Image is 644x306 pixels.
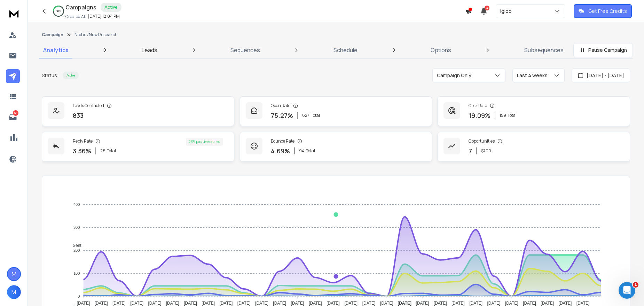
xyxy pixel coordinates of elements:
[65,3,96,11] h1: Campaigns
[184,301,197,306] tspan: [DATE]
[271,138,294,144] p: Bounce Rate
[469,111,490,120] p: 19.09 %
[63,72,79,79] div: Active
[451,301,465,306] tspan: [DATE]
[240,96,432,126] a: Open Rate75.27%627Total
[230,46,260,54] p: Sequences
[56,9,61,13] p: 30 %
[500,8,515,15] p: Igloo
[524,46,564,54] p: Subsequences
[65,14,86,19] p: Created At:
[73,111,84,120] p: 833
[43,46,69,54] p: Analytics
[311,113,320,118] span: Total
[541,301,554,306] tspan: [DATE]
[112,301,126,306] tspan: [DATE]
[148,301,161,306] tspan: [DATE]
[7,285,21,299] button: M
[500,113,506,118] span: 159
[73,271,80,275] tspan: 100
[520,42,568,58] a: Subsequences
[42,96,234,126] a: Leads Contacted833
[431,46,451,54] p: Options
[78,294,80,298] tspan: 0
[416,301,429,306] tspan: [DATE]
[138,42,162,58] a: Leads
[438,132,630,162] a: Opportunities7$700
[302,113,309,118] span: 627
[13,110,18,116] p: 56
[523,301,536,306] tspan: [DATE]
[74,32,118,38] p: Niche /New Research
[329,42,362,58] a: Schedule
[42,32,63,38] button: Campaign
[73,146,91,156] p: 3.36 %
[107,148,116,154] span: Total
[398,301,411,306] tspan: [DATE]
[505,301,518,306] tspan: [DATE]
[573,43,633,57] button: Pause Campaign
[333,46,358,54] p: Schedule
[438,96,630,126] a: Click Rate19.09%159Total
[42,132,234,162] a: Reply Rate3.36%28Total25% positive replies
[271,146,290,156] p: 4.69 %
[73,103,104,108] p: Leads Contacted
[219,301,233,306] tspan: [DATE]
[633,282,638,288] span: 1
[240,132,432,162] a: Bounce Rate4.69%94Total
[437,72,474,79] p: Campaign Only
[426,42,455,58] a: Options
[309,301,322,306] tspan: [DATE]
[237,301,251,306] tspan: [DATE]
[619,282,635,299] iframe: Intercom live chat
[68,243,81,248] span: Sent
[42,72,58,79] p: Status:
[77,301,90,306] tspan: [DATE]
[517,72,550,79] p: Last 4 weeks
[226,42,264,58] a: Sequences
[469,301,482,306] tspan: [DATE]
[73,202,80,207] tspan: 400
[380,301,393,306] tspan: [DATE]
[6,110,20,124] a: 56
[186,138,223,146] div: 25 % positive replies
[271,103,290,108] p: Open Rate
[327,301,340,306] tspan: [DATE]
[572,69,630,82] button: [DATE] - [DATE]
[100,148,105,154] span: 28
[434,301,447,306] tspan: [DATE]
[485,6,489,10] span: 3
[39,42,73,58] a: Analytics
[73,248,80,252] tspan: 200
[202,301,215,306] tspan: [DATE]
[255,301,268,306] tspan: [DATE]
[273,301,286,306] tspan: [DATE]
[469,146,472,156] p: 7
[101,3,121,12] div: Active
[73,138,93,144] p: Reply Rate
[576,301,590,306] tspan: [DATE]
[481,148,491,154] p: $ 700
[508,113,517,118] span: Total
[130,301,143,306] tspan: [DATE]
[291,301,304,306] tspan: [DATE]
[574,4,632,18] button: Get Free Credits
[88,14,120,19] p: [DATE] 12:04 PM
[306,148,315,154] span: Total
[166,301,179,306] tspan: [DATE]
[94,301,108,306] tspan: [DATE]
[559,301,572,306] tspan: [DATE]
[588,8,627,15] p: Get Free Credits
[344,301,358,306] tspan: [DATE]
[487,301,501,306] tspan: [DATE]
[7,7,21,20] img: logo
[271,111,293,120] p: 75.27 %
[469,138,495,144] p: Opportunities
[299,148,305,154] span: 94
[142,46,157,54] p: Leads
[469,103,487,108] p: Click Rate
[73,225,80,229] tspan: 300
[362,301,376,306] tspan: [DATE]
